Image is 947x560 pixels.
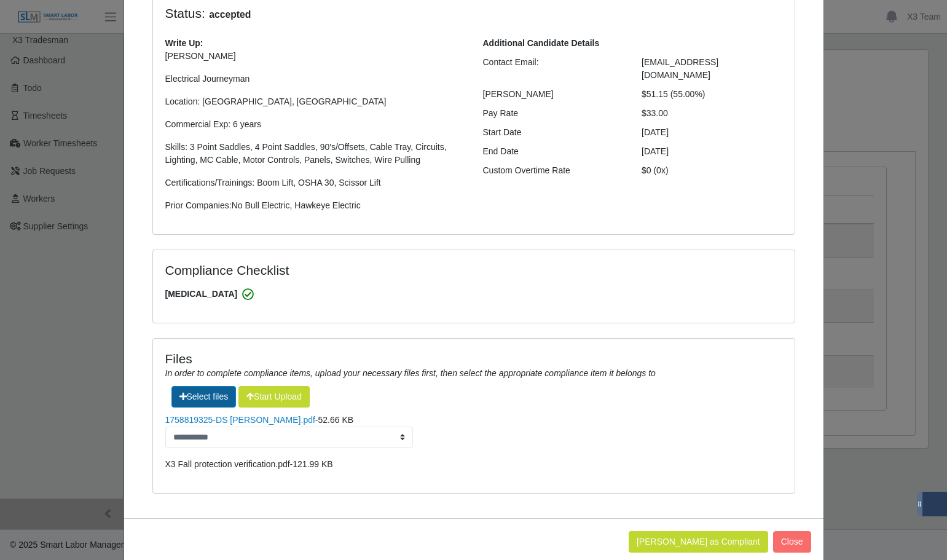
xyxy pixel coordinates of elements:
[165,458,782,471] li: -
[165,50,465,63] p: [PERSON_NAME]
[165,415,315,425] a: 1758819325-DS [PERSON_NAME].pdf
[642,165,669,175] span: $0 (0x)
[474,56,633,82] div: Contact Email:
[165,288,782,301] span: [MEDICAL_DATA]
[474,107,633,120] div: Pay Rate
[474,145,633,158] div: End Date
[165,73,465,85] p: Electrical Journeyman
[632,88,792,101] div: $51.15 (55.00%)
[474,88,633,101] div: [PERSON_NAME]
[165,141,465,167] p: Skills: 3 Point Saddles, 4 Point Saddles, 90's/Offsets, Cable Tray, Circuits, Lighting, MC Cable,...
[632,107,792,120] div: $33.00
[232,200,361,210] span: No Bull Electric, Hawkeye Electric
[165,38,203,48] b: Write Up:
[165,95,465,108] p: Location: [GEOGRAPHIC_DATA], [GEOGRAPHIC_DATA]
[165,351,782,366] h4: Files
[165,262,570,278] h4: Compliance Checklist
[632,126,792,139] div: [DATE]
[238,386,310,408] button: Start Upload
[483,38,600,48] b: Additional Candidate Details
[642,146,669,156] span: [DATE]
[642,57,718,80] span: [EMAIL_ADDRESS][DOMAIN_NAME]
[165,414,782,448] li: -
[474,126,633,139] div: Start Date
[165,199,465,212] p: Prior Companies:
[165,459,290,469] a: X3 Fall protection verification.pdf
[165,368,656,378] i: In order to complete compliance items, upload your necessary files first, then select the appropr...
[318,415,354,425] span: 52.66 KB
[171,386,237,408] span: Select files
[165,176,465,189] p: Certifications/Trainings: Boom Lift, OSHA 30, Scissor Lift
[293,459,332,469] span: 121.99 KB
[474,164,633,177] div: Custom Overtime Rate
[165,118,465,131] p: Commercial Exp: 6 years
